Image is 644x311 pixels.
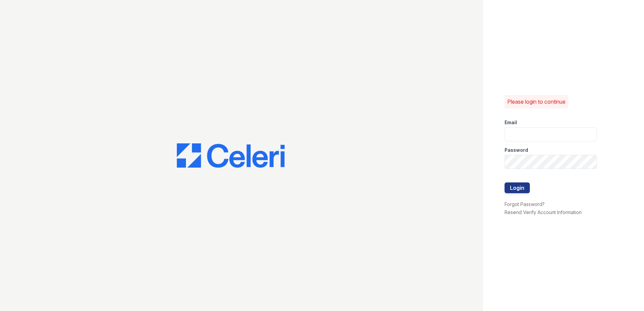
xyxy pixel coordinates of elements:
label: Password [505,147,528,153]
button: Login [505,182,530,193]
a: Forgot Password? [505,201,545,207]
label: Email [505,119,517,126]
a: Resend Verify Account Information [505,209,582,215]
img: CE_Logo_Blue-a8612792a0a2168367f1c8372b55b34899dd931a85d93a1a3d3e32e68fde9ad4.png [177,143,285,168]
p: Please login to continue [507,98,566,106]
